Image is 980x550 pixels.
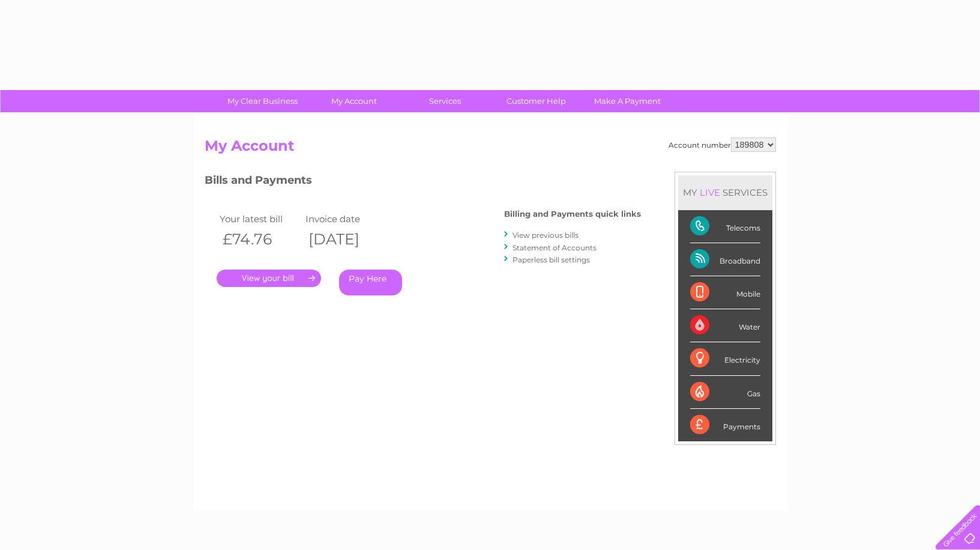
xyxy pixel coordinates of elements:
[217,227,303,252] th: £74.76
[690,409,760,441] div: Payments
[690,243,760,276] div: Broadband
[302,227,389,252] th: [DATE]
[504,210,641,219] h4: Billing and Payments quick links
[697,187,723,198] div: LIVE
[217,270,321,287] a: .
[690,309,760,342] div: Water
[205,137,776,160] h2: My Account
[302,211,389,227] td: Invoice date
[669,137,776,152] div: Account number
[690,342,760,375] div: Electricity
[304,90,403,112] a: My Account
[513,243,597,252] a: Statement of Accounts
[205,172,641,193] h3: Bills and Payments
[678,175,772,210] div: MY SERVICES
[690,276,760,309] div: Mobile
[690,376,760,409] div: Gas
[395,90,495,112] a: Services
[690,210,760,243] div: Telecoms
[578,90,677,112] a: Make A Payment
[217,211,303,227] td: Your latest bill
[513,255,590,264] a: Paperless bill settings
[339,270,402,295] a: Pay Here
[213,90,312,112] a: My Clear Business
[513,231,579,240] a: View previous bills
[487,90,586,112] a: Customer Help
